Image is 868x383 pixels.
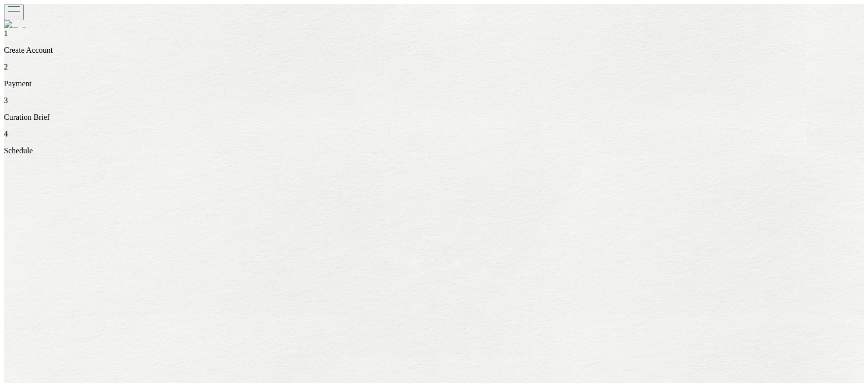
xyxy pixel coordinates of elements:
[4,96,8,104] span: 3
[4,29,8,37] span: 1
[4,20,26,29] img: logo
[4,79,864,88] p: Payment
[4,146,864,155] p: Schedule
[4,130,8,138] span: 4
[4,46,864,55] p: Create Account
[4,113,864,122] p: Curation Brief
[4,63,8,71] span: 2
